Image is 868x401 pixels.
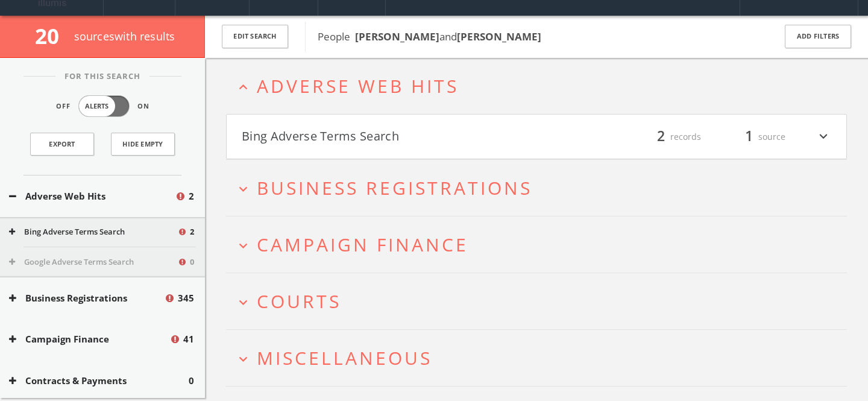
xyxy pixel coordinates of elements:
span: On [137,101,149,112]
div: source [713,127,785,147]
span: 0 [189,374,194,388]
button: Adverse Web Hits [9,189,175,203]
button: Hide Empty [111,133,175,156]
button: Add Filters [785,25,851,48]
b: [PERSON_NAME] [355,30,439,43]
button: Edit Search [222,25,288,48]
button: Bing Adverse Terms Search [242,127,536,147]
span: Courts [257,289,341,314]
span: Business Registrations [257,175,532,200]
span: 2 [190,226,194,238]
i: expand_more [235,181,251,197]
i: expand_more [235,351,251,367]
b: [PERSON_NAME] [457,30,541,43]
span: 0 [190,256,194,268]
span: 2 [189,189,194,203]
span: 345 [178,291,194,305]
span: People [318,30,541,43]
i: expand_more [816,127,831,147]
button: Campaign Finance [9,332,169,346]
button: Google Adverse Terms Search [9,256,177,268]
i: expand_more [235,238,251,254]
span: Miscellaneous [257,346,432,370]
i: expand_more [235,294,251,311]
span: 2 [652,126,670,147]
button: expand_moreCourts [235,291,847,311]
button: expand_moreBusiness Registrations [235,178,847,198]
div: records [629,127,701,147]
span: Campaign Finance [257,232,468,257]
button: Business Registrations [9,291,164,305]
button: Contracts & Payments [9,374,189,388]
button: expand_moreMiscellaneous [235,348,847,368]
a: Export [30,133,94,156]
span: 1 [740,126,758,147]
i: expand_less [235,79,251,95]
span: source s with results [74,29,175,43]
span: 20 [35,22,69,50]
span: Adverse Web Hits [257,74,459,98]
span: For This Search [55,71,149,83]
button: expand_moreCampaign Finance [235,235,847,254]
span: and [355,30,457,43]
button: expand_lessAdverse Web Hits [235,76,847,96]
span: Off [56,101,71,112]
span: 41 [183,332,194,346]
button: Bing Adverse Terms Search [9,226,177,238]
